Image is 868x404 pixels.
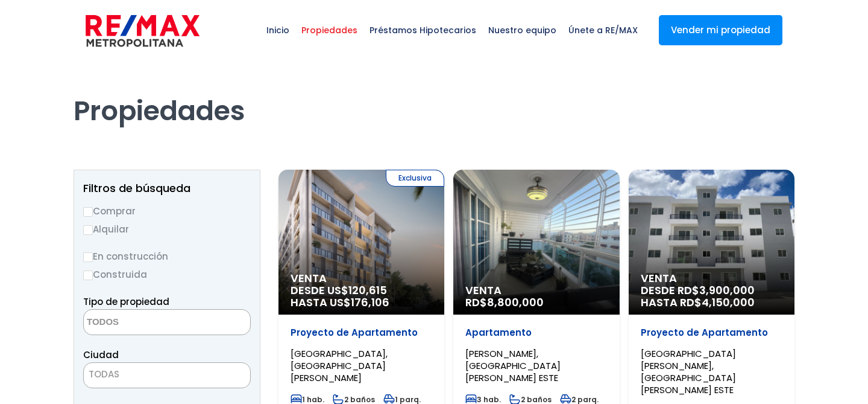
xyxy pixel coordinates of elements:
textarea: Search [84,310,201,336]
p: Proyecto de Apartamento [291,327,432,339]
span: 3,900,000 [699,283,755,298]
label: En construcción [83,249,251,264]
span: HASTA US$ [291,297,432,309]
span: Venta [291,272,432,284]
span: Venta [641,272,782,284]
span: Ciudad [83,348,119,361]
span: [PERSON_NAME], [GEOGRAPHIC_DATA][PERSON_NAME] ESTE [465,347,561,384]
span: TODAS [89,368,119,380]
span: TODAS [84,366,250,383]
p: Proyecto de Apartamento [641,327,782,339]
span: DESDE US$ [291,284,432,309]
span: DESDE RD$ [641,284,782,309]
h2: Filtros de búsqueda [83,182,251,194]
input: Comprar [83,207,93,217]
label: Comprar [83,204,251,219]
span: Préstamos Hipotecarios [363,12,482,48]
span: Únete a RE/MAX [562,12,644,48]
input: Alquilar [83,225,93,235]
span: Tipo de propiedad [83,295,169,308]
span: 176,106 [351,295,389,310]
span: Exclusiva [386,170,444,187]
a: Vender mi propiedad [659,15,782,45]
input: Construida [83,271,93,280]
span: TODAS [83,362,251,388]
img: remax-metropolitana-logo [86,13,200,49]
span: 4,150,000 [702,295,755,310]
span: [GEOGRAPHIC_DATA][PERSON_NAME], [GEOGRAPHIC_DATA][PERSON_NAME] ESTE [641,347,736,396]
span: Nuestro equipo [482,12,562,48]
span: [GEOGRAPHIC_DATA], [GEOGRAPHIC_DATA][PERSON_NAME] [291,347,388,384]
label: Alquilar [83,222,251,237]
span: Propiedades [295,12,363,48]
input: En construcción [83,252,93,262]
span: 8,800,000 [487,295,544,310]
p: Apartamento [465,327,607,339]
h1: Propiedades [74,61,794,127]
span: Inicio [260,12,295,48]
span: HASTA RD$ [641,297,782,309]
span: Venta [465,284,607,297]
span: 120,615 [348,283,387,298]
span: RD$ [465,295,544,310]
label: Construida [83,267,251,282]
